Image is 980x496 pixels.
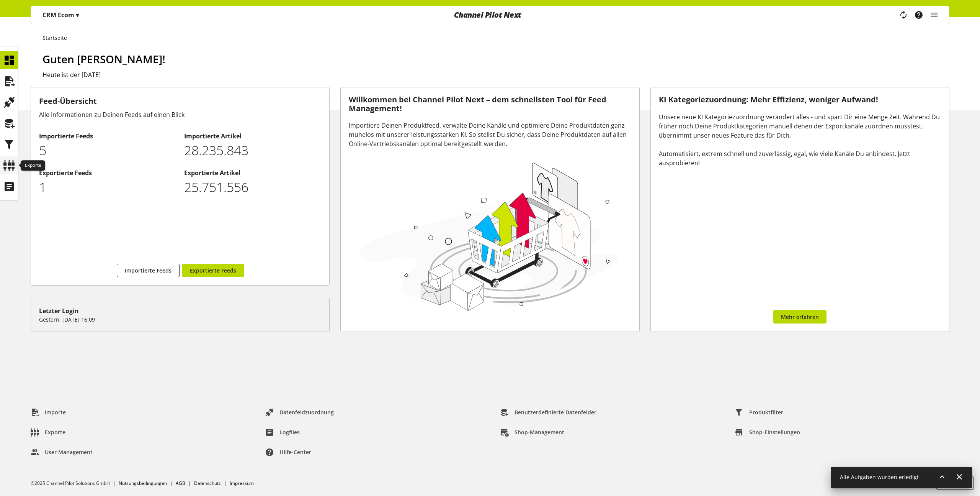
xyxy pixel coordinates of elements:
nav: main navigation [31,6,949,24]
a: Impressum [230,480,254,486]
a: Logfiles [259,425,306,439]
span: Shop-Management [514,428,564,436]
span: Importe [45,408,66,416]
a: Mehr erfahren [773,310,826,324]
h3: KI Kategoriezuordnung: Mehr Effizienz, weniger Aufwand! [659,95,941,104]
span: Benutzerdefinierte Datenfelder [514,408,596,416]
a: Exportierte Feeds [182,264,244,277]
a: User Management [24,445,99,459]
span: Hilfe-Center [279,448,311,456]
span: Exporte [45,428,65,436]
div: Exporte [21,160,45,171]
h3: Willkommen bei Channel Pilot Next – dem schnellsten Tool für Feed Management! [349,95,631,113]
a: Hilfe-Center [259,445,317,459]
a: Datenfeldzuordnung [259,406,340,419]
span: Guten [PERSON_NAME]! [42,52,165,66]
h3: Feed-Übersicht [39,95,321,107]
h2: Importierte Feeds [39,131,176,141]
span: Logfiles [279,428,300,436]
a: Nutzungsbedingungen [119,480,167,486]
p: CRM Ecom [42,10,79,20]
a: Importierte Feeds [117,264,180,277]
h2: Importierte Artikel [184,131,321,141]
a: Produktfilter [729,406,789,419]
span: Produktfilter [749,408,783,416]
h2: Exportierte Feeds [39,168,176,177]
a: Exporte [24,425,72,439]
span: Mehr erfahren [781,313,819,321]
p: 1 [39,177,176,197]
p: Gestern, [DATE] 16:09 [39,315,321,324]
a: AGB [176,480,185,486]
h2: Exportierte Artikel [184,168,321,177]
a: Shop-Management [494,425,570,439]
span: ▾ [76,11,79,19]
div: Importiere Deinen Produktfeed, verwalte Deine Kanäle und optimiere Deine Produktdaten ganz mühelo... [349,121,631,148]
div: Unsere neue KI Kategoriezuordnung verändert alles - und spart Dir eine Menge Zeit. Während Du frü... [659,112,941,168]
span: Shop-Einstellungen [749,428,800,436]
span: Alle Aufgaben wurden erledigt [840,473,919,481]
a: Benutzerdefinierte Datenfelder [494,406,603,419]
span: Importierte Feeds [125,266,171,274]
p: 25751556 [184,177,321,197]
a: Datenschutz [194,480,221,486]
span: Datenfeldzuordnung [279,408,334,416]
p: 5 [39,141,176,160]
p: 28235843 [184,141,321,160]
div: Letzter Login [39,306,321,315]
li: ©2025 Channel Pilot Solutions GmbH [31,480,119,487]
a: Importe [24,406,72,419]
img: 78e1b9dcff1e8392d83655fcfc870417.svg [356,158,621,314]
span: User Management [45,448,93,456]
h2: Heute ist der [DATE] [42,70,949,79]
span: Exportierte Feeds [190,266,236,274]
div: Alle Informationen zu Deinen Feeds auf einen Blick [39,110,321,119]
a: Shop-Einstellungen [729,425,806,439]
